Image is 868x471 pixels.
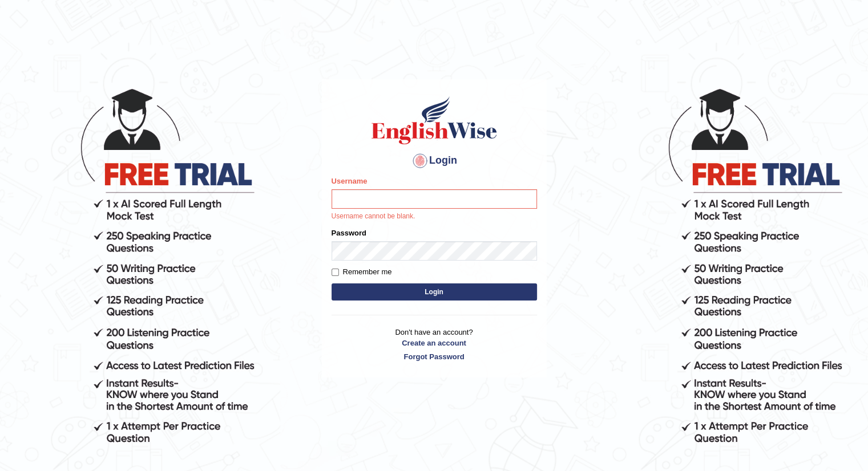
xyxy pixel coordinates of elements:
input: Remember me [332,269,339,276]
label: Password [332,228,366,238]
label: Username [332,176,368,186]
label: Remember me [332,266,392,278]
a: Create an account [332,338,537,348]
p: Username cannot be blank. [332,212,537,222]
img: Logo of English Wise sign in for intelligent practice with AI [369,95,499,146]
a: Forgot Password [332,351,537,362]
h4: Login [332,152,537,170]
button: Login [332,283,537,301]
p: Don't have an account? [332,327,537,362]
